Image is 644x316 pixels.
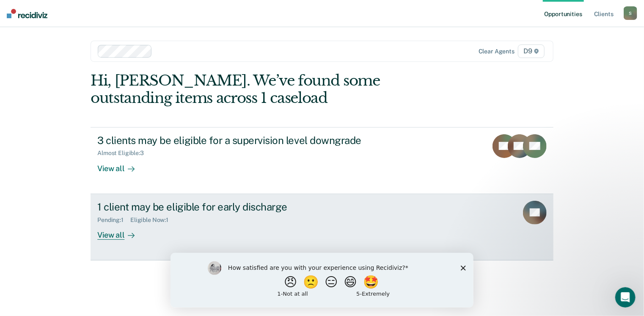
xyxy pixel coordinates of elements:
[97,157,145,173] div: View all
[97,134,394,147] div: 3 clients may be eligible for a supervision level downgrade
[624,6,637,20] button: S
[97,201,394,213] div: 1 client may be eligible for early discharge
[479,48,515,55] div: Clear agents
[615,287,636,308] iframe: Intercom live chat
[518,44,545,58] span: D9
[97,223,145,240] div: View all
[7,9,47,18] img: Recidiviz
[97,216,130,224] div: Pending : 1
[91,194,553,261] a: 1 client may be eligible for early dischargePending:1Eligible Now:1View all
[97,150,151,157] div: Almost Eligible : 3
[130,216,175,224] div: Eligible Now : 1
[91,72,461,107] div: Hi, [PERSON_NAME]. We’ve found some outstanding items across 1 caseload
[171,253,473,308] iframe: Survey by Kim from Recidiviz
[91,127,553,194] a: 3 clients may be eligible for a supervision level downgradeAlmost Eligible:3View all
